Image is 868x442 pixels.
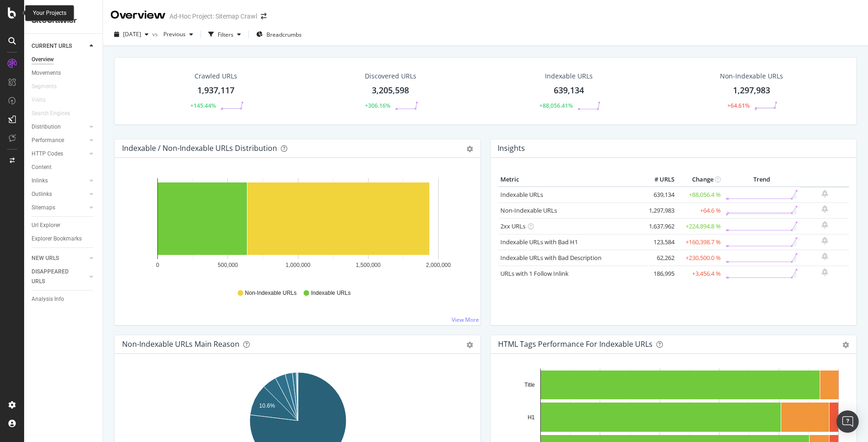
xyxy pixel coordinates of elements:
text: 500,000 [218,262,238,268]
div: HTML Tags Performance for Indexable URLs [498,339,653,349]
div: Segments [32,82,57,91]
td: 123,584 [640,234,677,250]
div: +88,056.41% [539,102,573,110]
span: 2025 Sep. 8th [123,30,141,38]
div: Crawled URLs [194,71,237,81]
td: +88,056.4 % [677,187,723,203]
a: Indexable URLs with Bad Description [500,253,602,262]
button: Filters [205,27,245,42]
div: Sitemaps [32,203,55,213]
div: +306.16% [365,102,390,110]
th: Metric [498,173,640,187]
div: Analysis Info [32,294,64,304]
a: 2xx URLs [500,222,525,230]
div: CURRENT URLS [32,41,72,51]
div: HTTP Codes [32,149,63,159]
td: 639,134 [640,187,677,203]
a: Overview [32,55,96,65]
div: gear [466,342,473,348]
div: 1,937,117 [197,84,234,97]
div: +145.44% [190,102,216,110]
div: Outlinks [32,189,52,199]
div: Movements [32,68,61,78]
text: 1,000,000 [285,262,311,268]
a: Content [32,162,96,172]
td: +160,398.7 % [677,234,723,250]
a: DISAPPEARED URLS [32,267,87,286]
td: +224,894.8 % [677,218,723,234]
a: Segments [32,82,66,91]
div: +64.61% [727,102,750,110]
div: bell-plus [822,205,828,213]
div: 639,134 [554,84,584,97]
div: gear [842,342,849,348]
text: 1,500,000 [356,262,381,268]
a: CURRENT URLS [32,41,87,51]
td: 1,637,962 [640,218,677,234]
a: Indexable URLs with Bad H1 [500,238,578,246]
div: 3,205,598 [372,84,409,97]
div: 1,297,983 [733,84,770,97]
text: Title [525,382,535,388]
td: 186,995 [640,266,677,281]
div: Performance [32,136,64,145]
div: Non-Indexable URLs [720,71,783,81]
a: Search Engines [32,109,79,118]
a: Sitemaps [32,203,87,213]
button: [DATE] [110,27,152,42]
div: bell-plus [822,221,828,228]
div: Discovered URLs [365,71,416,81]
div: bell-plus [822,237,828,244]
a: Url Explorer [32,221,96,230]
a: Performance [32,136,87,145]
td: +64.6 % [677,202,723,218]
div: Your Projects [33,9,66,17]
a: Visits [32,95,55,105]
a: Inlinks [32,176,87,186]
span: vs [152,30,160,38]
div: Indexable URLs [545,71,593,81]
div: arrow-right-arrow-left [261,13,266,19]
h4: Insights [498,142,525,155]
a: Movements [32,68,96,78]
th: Change [677,173,723,187]
svg: A chart. [122,173,473,280]
div: Distribution [32,122,61,132]
a: View More [452,316,479,324]
a: Analysis Info [32,294,96,304]
text: 2,000,000 [426,262,451,268]
div: Ad-Hoc Project: Sitemap Crawl [169,12,257,21]
a: Outlinks [32,189,87,199]
div: Content [32,162,52,172]
div: DISAPPEARED URLS [32,267,78,286]
button: Breadcrumbs [253,27,305,42]
div: Indexable / Non-Indexable URLs Distribution [122,143,277,153]
button: Previous [160,27,197,42]
text: H1 [528,414,535,421]
div: Open Intercom Messenger [836,410,859,433]
a: Explorer Bookmarks [32,234,96,244]
a: NEW URLS [32,253,87,263]
div: Overview [32,55,54,65]
span: Non-Indexable URLs [245,289,297,297]
div: Visits [32,95,45,105]
th: Trend [723,173,800,187]
span: Previous [160,30,186,38]
div: Url Explorer [32,221,60,230]
div: Non-Indexable URLs Main Reason [122,339,240,349]
div: Overview [110,7,166,23]
div: Inlinks [32,176,48,186]
text: 10.6% [259,403,275,409]
th: # URLS [640,173,677,187]
div: bell-plus [822,190,828,197]
a: Distribution [32,122,87,132]
td: 62,262 [640,250,677,266]
span: Breadcrumbs [266,31,302,39]
div: gear [466,146,473,152]
div: bell-plus [822,253,828,260]
td: 1,297,983 [640,202,677,218]
div: Filters [218,31,233,39]
div: NEW URLS [32,253,59,263]
text: 0 [156,262,159,268]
